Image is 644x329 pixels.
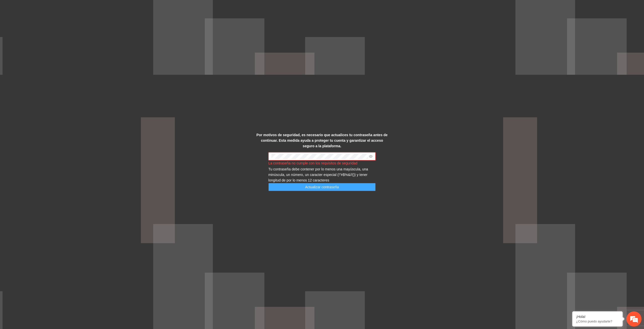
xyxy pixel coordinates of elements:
strong: Por motivos de seguridad, es necesario que actualices tu contraseña antes de continuar. Esta medi... [256,133,387,148]
button: Actualizar contraseña [268,183,376,191]
span: Tu contraseña debe contener por lo menos una mayúscula, una minúscula, un número, un caracter esp... [268,167,368,182]
div: Chatee con nosotros ahora [26,26,85,32]
p: ¿Cómo puedo ayudarte? [576,319,619,323]
textarea: Escriba su mensaje y pulse “Intro” [3,137,96,155]
div: Minimizar ventana de chat en vivo [83,3,95,15]
div: La contraseña no cumple con los requisitos de seguridad [268,160,376,166]
span: Estamos en línea. [29,67,69,118]
span: Actualizar contraseña [305,184,339,190]
div: ¡Hola! [576,315,619,319]
span: eye [369,155,373,158]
